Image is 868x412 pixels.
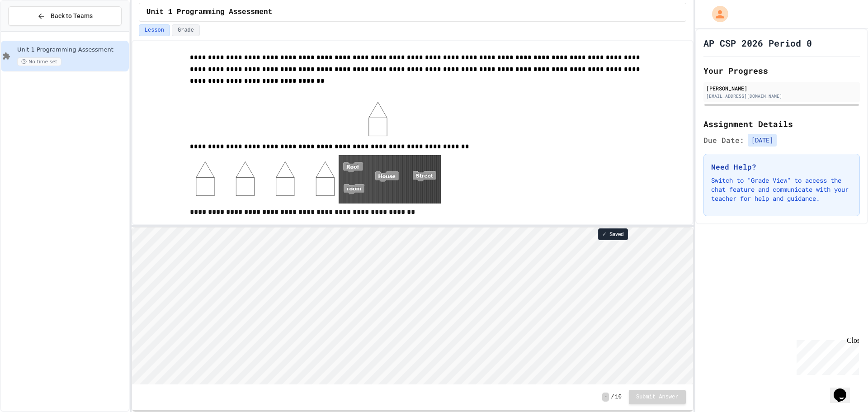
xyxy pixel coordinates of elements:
span: - [602,393,609,402]
button: Back to Teams [8,6,122,26]
span: [DATE] [748,134,777,147]
div: [EMAIL_ADDRESS][DOMAIN_NAME] [706,93,857,99]
span: 10 [615,393,622,401]
h1: AP CSP 2026 Period 0 [703,37,812,49]
iframe: chat widget [830,376,859,403]
h2: Assignment Details [703,118,860,130]
span: Submit Answer [636,393,679,401]
span: Unit 1 Programming Assessment [17,46,127,54]
span: Back to Teams [51,11,93,21]
div: My Account [703,4,731,24]
span: ✓ [602,231,607,238]
div: [PERSON_NAME] [706,84,857,92]
span: Due Date: [703,135,744,146]
button: Submit Answer [629,390,686,404]
p: Switch to "Grade View" to access the chat feature and communicate with your teacher for help and ... [711,176,852,203]
span: Saved [609,231,624,238]
span: / [611,393,614,401]
iframe: Snap! Programming Environment [132,227,693,384]
h2: Your Progress [703,64,860,77]
span: No time set [17,57,61,66]
button: Lesson [139,24,170,36]
iframe: chat widget [793,336,859,375]
div: Chat with us now!Close [4,4,62,57]
span: Unit 1 Programming Assessment [146,7,272,18]
h3: Need Help? [711,161,852,172]
button: Grade [172,24,200,36]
